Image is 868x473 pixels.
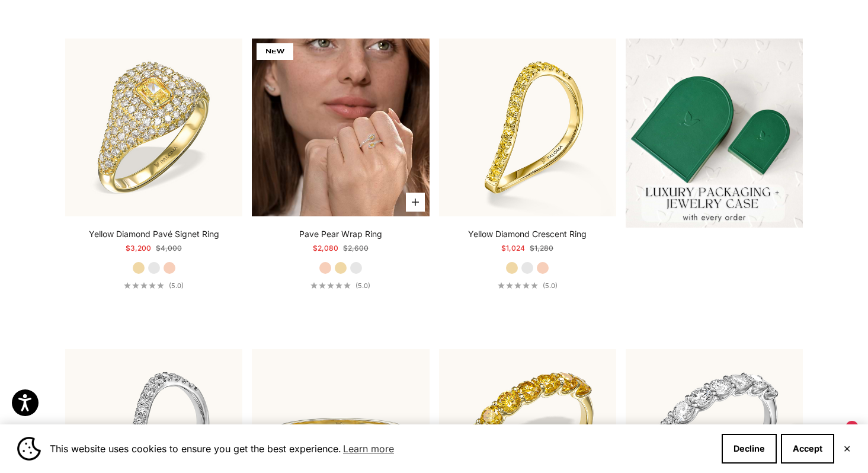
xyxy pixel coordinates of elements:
[501,242,525,254] sale-price: $1,024
[65,39,242,216] img: #YellowGold
[65,39,242,216] a: #YellowGold #WhiteGold #RoseGold
[124,282,164,289] div: 5.0 out of 5.0 stars
[169,282,184,290] span: (5.0)
[17,437,41,461] img: Cookie banner
[468,228,587,240] a: Yellow Diamond Crescent Ring
[313,242,338,254] sale-price: $2,080
[343,242,369,254] compare-at-price: $2,600
[543,282,558,290] span: (5.0)
[498,282,538,289] div: 5.0 out of 5.0 stars
[252,39,429,216] img: #YellowGold #WhiteGold #RoseGold
[781,434,834,464] button: Accept
[310,282,351,289] div: 5.0 out of 5.0 stars
[722,434,777,464] button: Decline
[299,228,382,240] a: Pave Pear Wrap Ring
[843,445,851,452] button: Close
[126,242,151,254] sale-price: $3,200
[50,440,712,458] span: This website uses cookies to ensure you get the best experience.
[530,242,553,254] compare-at-price: $1,280
[355,282,370,290] span: (5.0)
[439,39,616,216] img: #YellowGold
[310,282,370,290] a: 5.0 out of 5.0 stars(5.0)
[124,282,184,290] a: 5.0 out of 5.0 stars(5.0)
[498,282,558,290] a: 5.0 out of 5.0 stars(5.0)
[89,228,219,240] a: Yellow Diamond Pavé Signet Ring
[341,440,396,458] a: Learn more
[156,242,182,254] compare-at-price: $4,000
[257,43,293,60] span: NEW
